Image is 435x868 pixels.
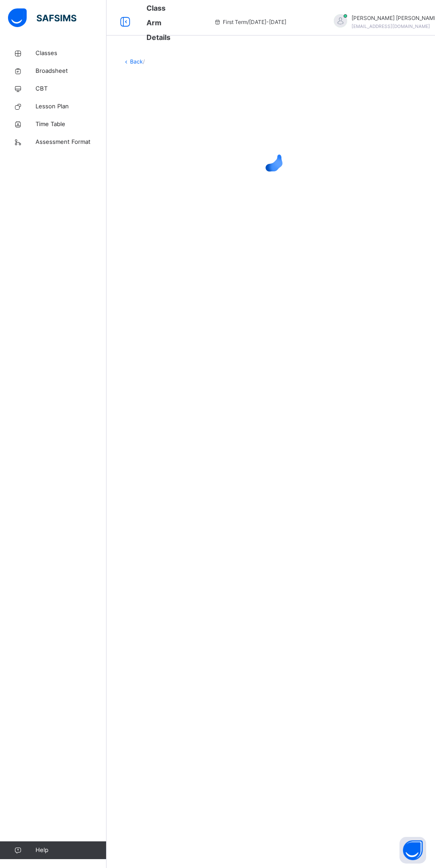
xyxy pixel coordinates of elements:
[399,837,426,864] button: Open asap
[36,84,107,93] span: CBT
[8,8,76,27] img: safsims
[130,58,143,65] a: Back
[36,67,107,75] span: Broadsheet
[36,138,107,147] span: Assessment Format
[143,58,145,65] span: /
[214,18,286,26] span: session/term information
[36,846,106,855] span: Help
[146,4,170,42] span: Class Arm Details
[352,24,430,29] span: [EMAIL_ADDRESS][DOMAIN_NAME]
[36,102,107,111] span: Lesson Plan
[36,49,107,58] span: Classes
[36,120,107,129] span: Time Table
